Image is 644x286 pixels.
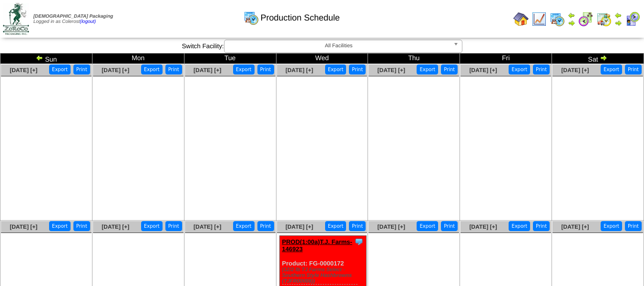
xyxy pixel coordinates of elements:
img: calendarprod.gif [550,11,565,27]
button: Print [349,64,366,74]
button: Export [141,64,163,74]
button: Export [325,64,347,74]
img: calendarinout.gif [596,11,612,27]
span: [DEMOGRAPHIC_DATA] Packaging [33,14,113,19]
button: Export [601,221,622,231]
td: Tue [184,53,276,64]
img: line_graph.gif [532,11,547,27]
td: Sat [552,53,644,64]
a: [DATE] [+] [470,67,497,74]
img: calendarblend.gif [578,11,593,27]
td: Fri [460,53,552,64]
td: Mon [92,53,184,64]
a: PROD(1:00a)T.J. Farms-146923 [282,238,352,253]
button: Print [625,64,642,74]
button: Export [417,221,438,231]
img: arrowleft.gif [568,11,575,19]
button: Export [233,221,255,231]
span: Production Schedule [261,13,340,23]
button: Export [49,64,71,74]
a: [DATE] [+] [10,223,37,230]
img: arrowleft.gif [36,54,43,62]
a: [DATE] [+] [102,223,129,230]
button: Export [141,221,163,231]
button: Print [441,221,458,231]
button: Print [73,221,90,231]
a: [DATE] [+] [378,223,405,230]
button: Print [165,221,182,231]
img: arrowright.gif [600,54,607,62]
img: arrowright.gif [614,19,622,27]
span: All Facilities [228,40,450,52]
a: [DATE] [+] [286,223,313,230]
a: [DATE] [+] [194,67,221,74]
a: [DATE] [+] [102,67,129,74]
a: (logout) [80,19,96,24]
button: Print [349,221,366,231]
button: Export [509,64,530,74]
img: calendarprod.gif [244,10,259,25]
div: (12/2 lb TJ Farms Select - Southern Style Hashbrowns (TJFR00008)) [282,267,366,284]
img: arrowleft.gif [614,11,622,19]
button: Print [533,64,550,74]
button: Print [73,64,90,74]
img: arrowright.gif [568,19,575,27]
span: Logged in as Colerost [33,14,113,24]
button: Export [509,221,530,231]
a: [DATE] [+] [470,223,497,230]
button: Export [417,64,438,74]
button: Export [601,64,622,74]
a: [DATE] [+] [561,223,589,230]
td: Thu [368,53,460,64]
button: Print [257,64,274,74]
a: [DATE] [+] [561,67,589,74]
button: Export [325,221,347,231]
a: [DATE] [+] [194,223,221,230]
img: home.gif [513,11,529,27]
td: Wed [276,53,368,64]
a: [DATE] [+] [286,67,313,74]
button: Print [625,221,642,231]
img: calendarcustomer.gif [625,11,640,27]
button: Export [233,64,255,74]
button: Print [257,221,274,231]
button: Print [441,64,458,74]
img: zoroco-logo-small.webp [3,3,29,35]
a: [DATE] [+] [10,67,37,74]
button: Print [165,64,182,74]
a: [DATE] [+] [378,67,405,74]
button: Print [533,221,550,231]
img: Tooltip [354,237,364,246]
td: Sun [0,53,92,64]
button: Export [49,221,71,231]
